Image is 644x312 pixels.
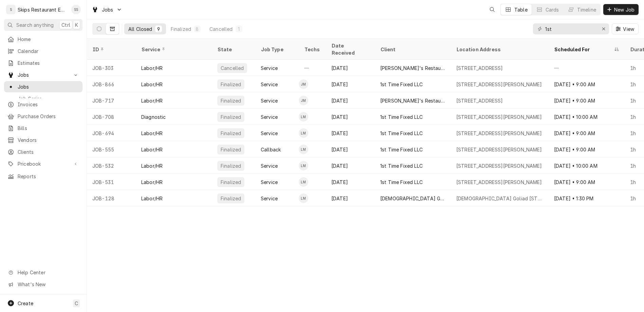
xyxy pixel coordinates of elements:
div: — [299,60,326,76]
div: 1 [237,25,241,33]
div: [DATE] [326,125,375,141]
span: Ctrl [61,21,70,29]
div: [DATE] [326,60,375,76]
div: Labor/HR [141,97,163,104]
div: Finalized [220,97,242,104]
div: [DATE] [326,158,375,174]
div: [DATE] [326,174,375,190]
div: JOB-866 [87,76,136,92]
span: Help Center [18,269,78,276]
div: Labor/HR [141,179,163,186]
div: Service [261,130,278,137]
div: 1st Time Fixed LLC [380,179,423,186]
div: Longino Monroe's Avatar [299,194,308,203]
div: S [6,5,16,14]
span: Purchase Orders [18,113,79,120]
div: LM [299,112,308,122]
div: LM [299,194,308,203]
div: SS [71,5,81,14]
div: ID [92,46,129,53]
div: Date Received [331,42,368,56]
a: Go to Jobs [89,4,125,15]
span: Invoices [18,101,79,108]
div: Labor/HR [141,81,163,88]
div: Client [380,46,444,53]
div: [DATE] • 9:00 AM [549,92,625,109]
button: Search anythingCtrlK [4,19,82,31]
div: [DATE] • 9:00 AM [549,76,625,92]
div: Service [261,113,278,121]
div: [STREET_ADDRESS] [456,97,503,104]
div: Timeline [577,6,596,13]
div: JM [299,79,308,89]
a: Go to What's New [4,279,82,290]
div: Finalized [171,25,191,33]
div: Labor/HR [141,65,163,72]
div: [DATE] • 1:30 PM [549,190,625,206]
div: JOB-531 [87,174,136,190]
button: New Job [603,4,639,15]
div: Finalized [220,179,242,186]
div: 1st Time Fixed LLC [380,146,423,153]
span: Estimates [18,59,79,67]
div: Service [141,46,205,53]
div: Service [261,179,278,186]
div: Finalized [220,81,242,88]
div: [DATE] • 9:00 AM [549,125,625,141]
div: JOB-303 [87,60,136,76]
a: Vendors [4,134,82,146]
span: Pricebook [18,160,69,167]
div: Scheduled For [554,46,612,53]
div: [DATE] [326,141,375,158]
div: Jason Marroquin's Avatar [299,79,308,89]
div: Cards [546,6,559,13]
div: 8 [195,25,199,33]
div: Finalized [220,130,242,137]
div: [DATE] [326,109,375,125]
div: Longino Monroe's Avatar [299,112,308,122]
div: 1st Time Fixed LLC [380,113,423,121]
span: Clients [18,148,79,155]
div: Labor/HR [141,130,163,137]
a: Go to Pricebook [4,158,82,169]
span: Job Series [18,95,79,102]
span: Jobs [102,6,113,13]
a: Invoices [4,99,82,110]
div: [DATE] [326,190,375,206]
span: Reports [18,173,79,180]
div: Finalized [220,162,242,169]
div: Longino Monroe's Avatar [299,177,308,187]
a: Go to Jobs [4,69,82,80]
div: [DATE] • 9:00 AM [549,141,625,158]
div: JM [299,96,308,105]
div: Service [261,162,278,169]
span: Vendors [18,136,79,144]
a: Calendar [4,45,82,57]
div: All Closed [128,25,152,33]
div: JOB-532 [87,158,136,174]
div: Job Type [261,46,293,53]
span: K [75,21,78,29]
div: Labor/HR [141,146,163,153]
div: [DATE] [326,76,375,92]
a: Estimates [4,57,82,69]
a: Clients [4,146,82,158]
div: [DATE] • 10:00 AM [549,109,625,125]
span: Bills [18,125,79,132]
input: Keyword search [545,23,596,34]
div: [STREET_ADDRESS][PERSON_NAME] [456,162,542,169]
span: Home [18,36,79,43]
div: JOB-708 [87,109,136,125]
div: LM [299,161,308,170]
div: LM [299,177,308,187]
div: Callback [261,146,281,153]
div: Longino Monroe's Avatar [299,161,308,170]
div: Longino Monroe's Avatar [299,128,308,138]
div: [DATE] • 9:00 AM [549,174,625,190]
div: [STREET_ADDRESS][PERSON_NAME] [456,81,542,88]
div: LM [299,128,308,138]
div: JOB-555 [87,141,136,158]
div: 1st Time Fixed LLC [380,130,423,137]
div: 1st Time Fixed LLC [380,162,423,169]
div: Diagnostic [141,113,166,121]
